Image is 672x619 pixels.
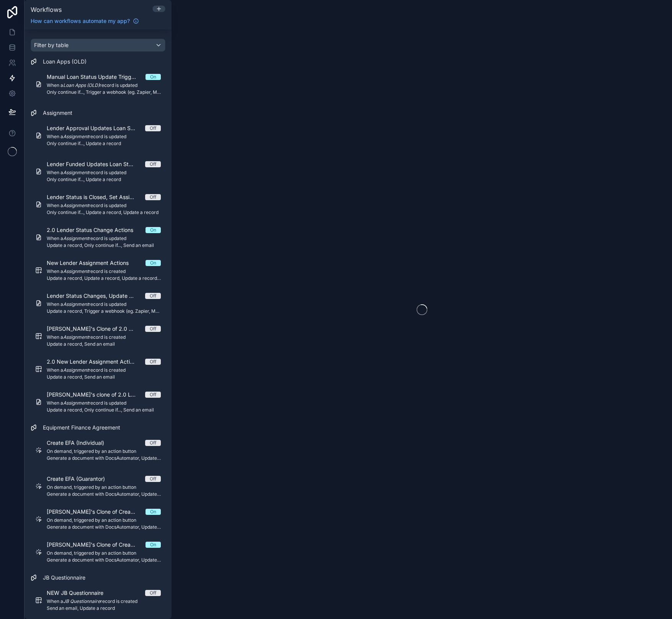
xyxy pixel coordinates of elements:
a: Create EFA (Individual)OffOn demand, triggered by an action buttonGenerate a document with DocsAu... [31,434,165,466]
a: Manual Loan Status Update Triggers Update in HubspotOnWhen aLoan Apps (OLD)record is updatedOnly ... [31,69,165,100]
span: When a record is updated [47,235,161,242]
span: Update a record, Update a record, Update a record, Send an email, Trigger a webhook (eg. Zapier, ... [47,275,161,281]
span: Lender Approval Updates Loan Status [47,124,145,132]
span: Generate a document with DocsAutomator, Update a record [47,557,161,563]
div: Off [150,161,156,167]
div: On [150,509,156,515]
div: On [150,227,156,233]
div: Off [150,359,156,365]
span: Generate a document with DocsAutomator, Update a record [47,491,161,497]
span: When a record is updated [47,400,161,406]
span: Update a record, Only continue if..., Send an email [47,407,161,413]
span: Generate a document with DocsAutomator, Update a record [47,455,161,461]
em: JB Questionnaire [63,598,100,604]
span: Only continue if..., Trigger a webhook (eg. Zapier, Make) [47,89,161,95]
a: Create EFA (Guarantor)OffOn demand, triggered by an action buttonGenerate a document with DocsAut... [31,470,165,502]
a: 2.0 New Lender Assignment ActionsOffWhen aAssignmentrecord is createdUpdate a record, Send an email [31,353,165,385]
div: Off [150,392,156,398]
a: Lender Status is Closed, Set Assignment Close Date AND Close Loan ApplicationOffWhen aAssignmentr... [31,189,165,220]
span: Generate a document with DocsAutomator, Update a record [47,524,161,530]
a: NEW JB QuestionnaireOffWhen aJB Questionnairerecord is createdSend an email, Update a record [31,585,165,616]
a: Lender Funded Updates Loan StatusOffWhen aAssignmentrecord is updatedOnly continue if..., Update ... [31,156,165,187]
span: Create EFA (Guarantor) [47,475,114,483]
span: On demand, triggered by an action button [47,517,161,523]
a: [PERSON_NAME]'s Clone of Create EFA (Individual)OnOn demand, triggered by an action buttonGenerat... [31,503,165,535]
em: Assignment [63,203,88,208]
a: New Lender Assignment ActionsOnWhen aAssignmentrecord is createdUpdate a record, Update a record,... [31,255,165,286]
span: Only continue if..., Update a record, Update a record [47,209,161,216]
div: On [150,74,156,80]
em: Assignment [63,134,88,139]
span: Lender Funded Updates Loan Status [47,160,145,168]
em: Loan Apps (OLD) [63,82,100,88]
em: Assignment [63,235,88,241]
span: Update a record, Trigger a webhook (eg. Zapier, Make), Only continue if..., Send an email [47,308,161,314]
div: Off [150,293,156,299]
span: When a record is updated [47,82,161,88]
div: Off [150,194,156,200]
span: On demand, triggered by an action button [47,484,161,490]
a: [PERSON_NAME]'s Clone of 2.0 New Lender Assignment ActionsOffWhen aAssignmentrecord is createdUpd... [31,320,165,352]
span: [PERSON_NAME]'s Clone of Create EFA (Individual) [47,508,146,516]
em: Assignment [63,334,88,340]
span: When a record is updated [47,170,161,176]
span: Loan Apps (OLD) [43,58,87,65]
div: Off [150,440,156,446]
span: New Lender Assignment Actions [47,259,138,267]
em: Assignment [63,268,88,274]
span: 2.0 New Lender Assignment Actions [47,358,145,366]
span: When a record is updated [47,134,161,140]
span: Send an email, Update a record [47,605,161,611]
button: Filter by table [31,39,165,52]
span: When a record is created [47,268,161,274]
em: Assignment [63,170,88,175]
span: Only continue if..., Update a record [47,140,161,147]
span: Filter by table [34,42,69,48]
div: On [150,542,156,548]
a: 2.0 Lender Status Change ActionsOnWhen aAssignmentrecord is updatedUpdate a record, Only continue... [31,222,165,253]
span: NEW JB Questionnaire [47,589,113,597]
span: When a record is created [47,598,161,604]
span: [PERSON_NAME]'s Clone of 2.0 New Lender Assignment Actions [47,325,145,333]
span: When a record is created [47,334,161,340]
span: Workflows [31,6,62,13]
span: Lender Status Changes, Update Loan Application Latest Status, send webhook to update HS, send email [47,292,145,300]
span: When a record is updated [47,203,161,209]
span: Lender Status is Closed, Set Assignment Close Date AND Close Loan Application [47,193,145,201]
span: Assignment [43,109,72,117]
span: Update a record, Send an email [47,374,161,380]
span: Update a record, Send an email [47,341,161,347]
em: Assignment [63,301,88,307]
div: Off [150,590,156,596]
span: On demand, triggered by an action button [47,448,161,454]
span: 2.0 Lender Status Change Actions [47,226,142,234]
div: Off [150,476,156,482]
a: Lender Status Changes, Update Loan Application Latest Status, send webhook to update HS, send ema... [31,287,165,319]
span: When a record is created [47,367,161,373]
span: [PERSON_NAME]'s Clone of Create EFA (Guarantor) [47,541,146,549]
em: Assignment [63,367,88,373]
span: How can workflows automate my app? [31,17,130,25]
div: Off [150,125,156,131]
a: [PERSON_NAME]'s Clone of Create EFA (Guarantor)OnOn demand, triggered by an action buttonGenerate... [31,536,165,568]
span: [PERSON_NAME]'s clone of 2.0 Lender Status Change Actions [47,391,145,399]
span: Manual Loan Status Update Triggers Update in Hubspot [47,73,146,81]
div: On [150,260,156,266]
div: Off [150,326,156,332]
a: Lender Approval Updates Loan StatusOffWhen aAssignmentrecord is updatedOnly continue if..., Updat... [31,120,165,151]
span: Create EFA (Individual) [47,439,113,447]
a: [PERSON_NAME]'s clone of 2.0 Lender Status Change ActionsOffWhen aAssignmentrecord is updatedUpda... [31,386,165,418]
span: Only continue if..., Update a record [47,176,161,183]
a: How can workflows automate my app? [28,17,142,25]
span: Equipment Finance Agreement [43,424,120,431]
span: JB Questionnaire [43,574,85,581]
em: Assignment [63,400,88,406]
span: Update a record, Only continue if..., Send an email [47,242,161,248]
div: scrollable content [25,29,172,619]
span: When a record is updated [47,301,161,307]
span: On demand, triggered by an action button [47,550,161,556]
